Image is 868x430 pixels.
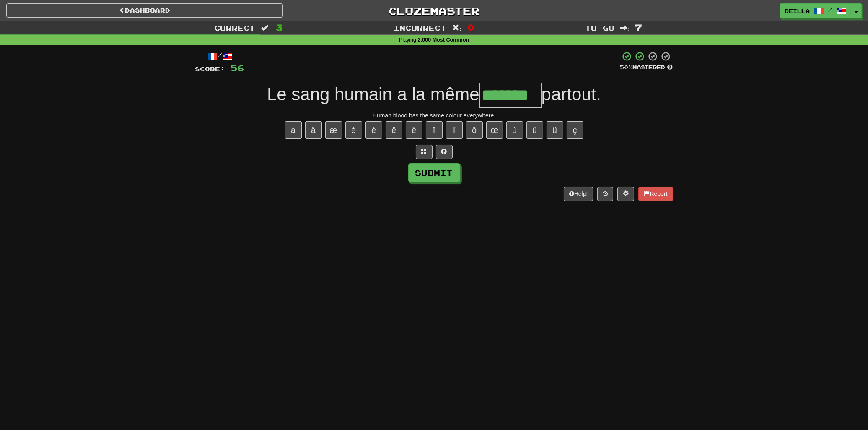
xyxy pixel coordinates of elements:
div: Human blood has the same colour everywhere. [195,111,673,120]
strong: 2,000 Most Common [418,37,469,43]
button: à [285,121,302,139]
span: 56 [231,63,245,73]
span: 7 [635,22,642,32]
span: 3 [276,22,283,32]
div: / [195,51,245,62]
button: Switch sentence to multiple choice alt+p [416,145,433,159]
span: Incorrect [394,23,446,32]
button: œ [486,121,503,139]
span: 50 % [620,64,633,70]
button: Round history (alt+y) [597,187,613,201]
button: ê [386,121,402,139]
button: ë [406,121,422,139]
span: : [452,24,461,31]
button: ù [506,121,523,139]
button: ç [567,121,583,139]
a: Clozemaster [295,3,572,18]
span: 0 [467,22,474,32]
button: æ [325,121,342,139]
button: è [345,121,362,139]
button: Help! [564,187,593,201]
span: partout. [542,84,601,104]
button: Report [638,187,673,201]
span: / [828,7,832,13]
span: Score: [195,65,225,73]
span: : [620,24,630,31]
button: ô [466,121,483,139]
a: Dashboard [6,3,283,18]
button: û [526,121,543,139]
span: Le sang humain a la même [267,84,479,104]
button: î [426,121,443,139]
button: â [305,121,322,139]
span: : [261,24,270,31]
div: Mastered [620,64,673,71]
span: Deilla [785,7,810,15]
button: é [365,121,382,139]
button: Single letter hint - you only get 1 per sentence and score half the points! alt+h [436,145,453,159]
a: Deilla / [780,3,851,18]
span: To go [585,23,614,32]
span: Correct [214,23,255,32]
button: Submit [408,163,460,182]
button: ü [547,121,563,139]
button: ï [446,121,463,139]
